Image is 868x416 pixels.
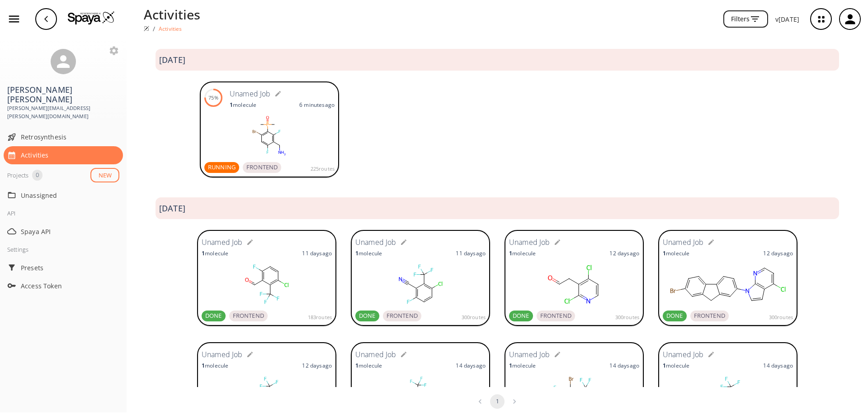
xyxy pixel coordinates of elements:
[302,362,332,369] p: 12 days ago
[355,362,382,369] p: molecule
[505,230,644,328] a: Unamed Job1molecule12 daysagoDONEFRONTEND300routes
[7,104,119,121] span: [PERSON_NAME][EMAIL_ADDRESS][PERSON_NAME][DOMAIN_NAME]
[243,163,281,172] span: FRONTEND
[230,101,233,109] strong: 1
[21,227,119,236] span: Spaya API
[200,81,339,179] a: 75%Unamed Job1molecule6 minutesagoRUNNINGFRONTEND225routes
[204,163,239,172] span: RUNNING
[302,249,332,257] p: 11 days ago
[472,394,523,409] nav: pagination navigation
[355,362,359,369] strong: 1
[202,237,243,249] h6: Unamed Job
[663,362,689,369] p: molecule
[21,132,119,142] span: Retrosynthesis
[456,362,486,369] p: 14 days ago
[68,11,115,24] img: Logo Spaya
[615,313,639,321] span: 300 routes
[197,230,336,328] a: Unamed Job1molecule11 daysagoDONEFRONTEND183routes
[509,362,536,369] p: molecule
[383,311,421,320] span: FRONTEND
[21,150,119,160] span: Activities
[202,349,243,361] h6: Unamed Job
[509,262,639,307] svg: ClC1=C(CC=O)C(Cl)=NC=C1
[509,362,512,369] strong: 1
[355,249,382,257] p: molecule
[355,262,486,307] svg: FC(C1=C(Cl)C=CC(F)=C1C#N)(F)F
[723,10,768,28] button: Filters
[769,313,793,321] span: 300 routes
[153,24,155,33] li: /
[208,94,218,102] div: 75%
[90,168,119,183] button: NEW
[663,237,704,249] h6: Unamed Job
[663,262,793,307] svg: ClC1=C(C=CN2C3=CC(CC4=C5C=CC(Br)=C4)=C5C=C3)C2=NC=C1
[229,311,268,320] span: FRONTEND
[299,101,335,109] p: 6 minutes ago
[202,262,332,307] svg: FC(C1=C(Cl)C=CC(F)=C1C=O)(F)F
[7,170,28,181] div: Projects
[202,362,205,369] strong: 1
[4,258,123,277] div: Presets
[763,362,793,369] p: 14 days ago
[663,362,666,369] strong: 1
[763,249,793,257] p: 12 days ago
[355,311,379,320] span: DONE
[144,26,149,31] img: Spaya logo
[311,165,335,173] span: 225 routes
[490,394,505,409] button: page 1
[658,230,797,328] a: Unamed Job1molecule12 daysagoDONEFRONTEND300routes
[456,249,486,257] p: 11 days ago
[4,128,123,146] div: Retrosynthesis
[509,349,550,361] h6: Unamed Job
[7,85,119,104] h3: [PERSON_NAME] [PERSON_NAME]
[21,281,119,291] span: Access Token
[537,311,575,320] span: FRONTEND
[4,277,123,295] div: Access Token
[202,249,228,257] p: molecule
[230,88,271,100] h6: Unamed Job
[663,249,666,257] strong: 1
[21,263,119,273] span: Presets
[663,349,704,361] h6: Unamed Job
[462,313,486,321] span: 300 routes
[202,249,205,257] strong: 1
[4,186,123,204] div: Unassigned
[159,204,185,213] h3: [DATE]
[230,101,256,109] p: molecule
[775,14,799,24] p: v [DATE]
[509,249,512,257] strong: 1
[202,362,228,369] p: molecule
[144,5,201,24] p: Activities
[690,311,729,320] span: FRONTEND
[509,249,536,257] p: molecule
[351,230,490,328] a: Unamed Job1molecule11 daysagoDONEFRONTEND300routes
[4,222,123,240] div: Spaya API
[202,311,226,320] span: DONE
[663,311,687,320] span: DONE
[609,249,639,257] p: 12 days ago
[355,349,396,361] h6: Unamed Job
[159,25,182,33] p: Activities
[4,146,123,164] div: Activities
[32,171,42,180] span: 0
[159,55,185,65] h3: [DATE]
[609,362,639,369] p: 14 days ago
[21,191,119,200] span: Unassigned
[355,249,359,257] strong: 1
[509,237,550,249] h6: Unamed Job
[308,313,332,321] span: 183 routes
[663,249,689,257] p: molecule
[204,113,335,158] svg: BrC1=C(P(C)(C)=O)C(F)=C(CN)C(F)=C1
[509,311,533,320] span: DONE
[355,237,396,249] h6: Unamed Job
